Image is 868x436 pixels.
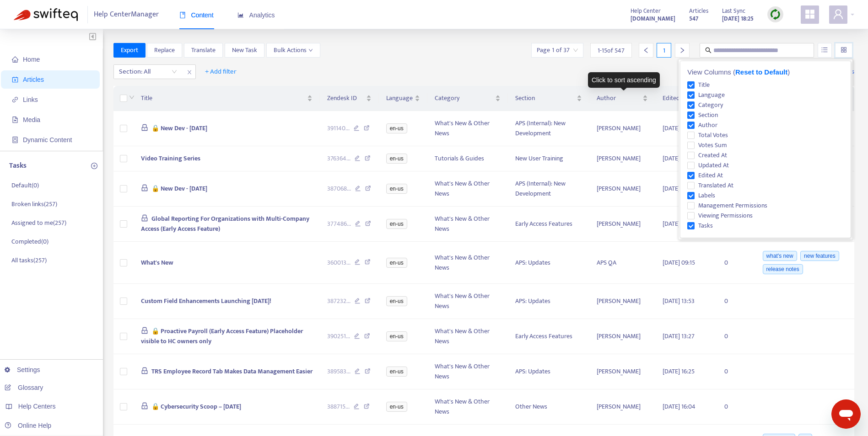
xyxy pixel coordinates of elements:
[589,319,656,354] td: [PERSON_NAME]
[94,6,159,23] span: Help Center Manager
[327,123,350,133] span: 391140 ...
[695,80,713,90] span: Title
[141,153,200,164] span: Video Training Series
[12,56,18,63] span: home
[589,171,656,207] td: [PERSON_NAME]
[327,219,351,229] span: 377486 ...
[589,111,656,146] td: [PERSON_NAME]
[427,207,508,242] td: What's New & Other News
[14,8,78,21] img: Swifteq
[11,237,49,246] p: Completed ( 0 )
[141,184,148,191] span: lock
[663,123,695,133] span: [DATE] 14:56
[205,66,237,77] span: + Add filter
[23,56,40,63] span: Home
[695,221,717,231] span: Tasks
[151,183,207,194] span: 🔒 New Dev - [DATE]
[679,47,685,53] span: right
[435,93,493,103] span: Category
[735,68,787,76] span: Reset to Default
[695,181,737,191] span: Translated At
[597,93,641,103] span: Author
[141,326,303,346] span: 🔒 Proactive Payroll (Early Access Feature) Placeholder visible to HC owners only
[141,213,310,234] span: Global Reporting For Organizations with Multi-Company Access (Early Access Feature)
[508,171,589,207] td: APS (Internal): New Development
[722,14,754,24] strong: [DATE] 18:25
[386,331,407,341] span: en-us
[705,47,712,53] span: search
[386,93,413,103] span: Language
[427,146,508,171] td: Tutorials & Guides
[386,154,407,164] span: en-us
[113,43,146,58] button: Export
[5,366,40,373] a: Settings
[141,296,271,306] span: Custom Field Enhancements Launching [DATE]!
[183,67,195,78] span: close
[695,150,731,160] span: Created At
[663,366,695,377] span: [DATE] 16:25
[237,11,275,19] span: Analytics
[327,93,364,103] span: Zendesk ID
[427,111,508,146] td: What's New & Other News
[695,110,722,120] span: Section
[237,12,244,18] span: area-chart
[427,171,508,207] td: What's New & Other News
[515,93,575,103] span: Section
[657,43,671,58] div: 1
[129,95,135,100] span: down
[18,403,56,410] span: Help Centers
[327,258,350,268] span: 360013 ...
[831,399,861,429] iframe: Button to launch messaging window
[134,86,320,111] th: Title
[695,160,733,170] span: Updated At
[327,402,350,412] span: 388715 ...
[427,242,508,284] td: What's New & Other News
[588,72,660,88] div: Click to sort ascending
[11,181,39,190] p: Default ( 0 )
[508,319,589,354] td: Early Access Features
[327,331,350,341] span: 390251 ...
[427,284,508,319] td: What's New & Other News
[695,211,756,221] span: Viewing Permissions
[141,214,148,222] span: lock
[689,14,698,24] strong: 547
[663,93,702,103] span: Edited At
[508,354,589,389] td: APS: Updates
[427,354,508,389] td: What's New & Other News
[327,367,350,377] span: 389583 ...
[184,43,223,58] button: Translate
[589,207,656,242] td: [PERSON_NAME]
[427,389,508,425] td: What's New & Other News
[5,422,51,429] a: Online Help
[379,86,427,111] th: Language
[833,9,844,20] span: user
[717,354,754,389] td: 0
[266,43,320,58] button: Bulk Actionsdown
[225,43,264,58] button: New Task
[821,47,828,53] span: unordered-list
[804,9,815,20] span: appstore
[800,251,839,261] span: new features
[12,76,18,83] span: account-book
[5,384,43,391] a: Glossary
[12,117,18,123] span: file-image
[91,163,97,169] span: plus-circle
[427,86,508,111] th: Category
[23,116,40,123] span: Media
[327,154,350,164] span: 376364 ...
[631,6,661,16] span: Help Center
[589,86,656,111] th: Author
[763,251,797,261] span: what's new
[141,257,173,268] span: What's New
[818,43,832,58] button: unordered-list
[141,367,148,374] span: lock
[508,146,589,171] td: New User Training
[589,389,656,425] td: [PERSON_NAME]
[154,45,175,55] span: Replace
[695,191,719,201] span: Labels
[386,258,407,268] span: en-us
[763,264,803,274] span: release notes
[386,402,407,412] span: en-us
[663,218,694,229] span: [DATE] 11:52
[722,6,745,16] span: Last Sync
